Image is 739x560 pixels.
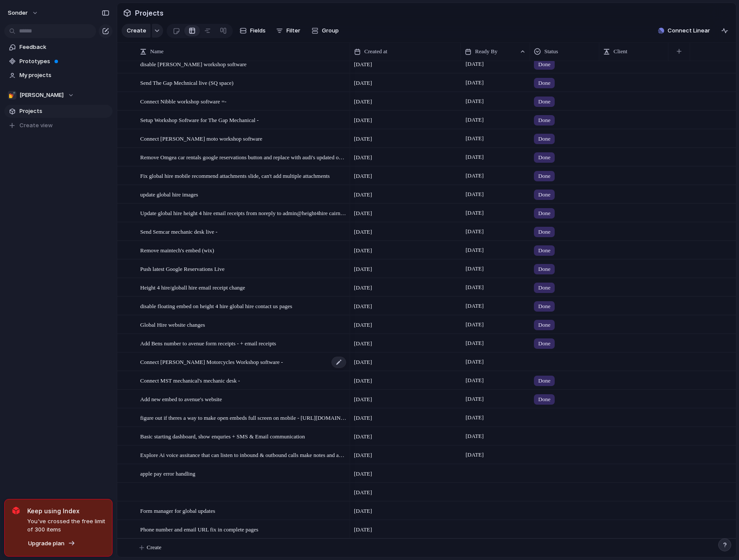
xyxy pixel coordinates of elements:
[4,119,112,132] button: Create view
[538,116,550,125] span: Done
[463,152,486,162] span: [DATE]
[4,41,112,54] a: Feedback
[354,470,372,478] span: [DATE]
[354,395,372,404] span: [DATE]
[140,357,283,367] span: Connect [PERSON_NAME] Motorcycles Workshop software -
[655,24,713,37] button: Connect Linear
[236,24,269,38] button: Fields
[19,57,109,66] span: Prototypes
[140,226,218,236] span: Send Semcar mechanic desk live -
[133,5,165,21] span: Projects
[538,339,550,348] span: Done
[354,153,372,162] span: [DATE]
[140,468,195,478] span: apple pay error handling
[140,115,259,125] span: Setup Workshop Software for The Gap Mechanical -
[354,507,372,515] span: [DATE]
[538,153,550,162] span: Done
[140,431,305,441] span: Basic starting dashboard, show enquries + SMS & Email communication
[614,47,627,56] span: Client
[538,302,550,311] span: Done
[140,301,292,311] span: disable floating embed on height 4 hire global hire contact us pages
[354,283,372,292] span: [DATE]
[140,171,330,180] span: Fix global hire mobile recommend attachments slide, can't add multiple attachments
[538,265,550,274] span: Done
[140,96,226,106] span: Connect Nibble workshop software =-
[4,89,112,102] button: 💅[PERSON_NAME]
[463,394,486,404] span: [DATE]
[463,133,486,144] span: [DATE]
[538,377,550,385] span: Done
[463,450,486,460] span: [DATE]
[307,24,343,38] button: Group
[463,375,486,386] span: [DATE]
[140,208,347,218] span: Update global hire height 4 hire email receipts from noreply to admin@height4hire cairns@global-hire
[127,26,146,35] span: Create
[538,283,550,292] span: Done
[150,47,164,56] span: Name
[140,133,262,143] span: Connect [PERSON_NAME] moto workshop software
[354,339,372,348] span: [DATE]
[463,115,486,125] span: [DATE]
[354,488,372,497] span: [DATE]
[463,245,486,255] span: [DATE]
[19,71,109,80] span: My projects
[544,47,558,56] span: Status
[668,26,710,35] span: Connect Linear
[140,412,347,422] span: figure out if theres a way to make open embeds full screen on mobile - [URL][DOMAIN_NAME]
[364,47,387,56] span: Created at
[354,451,372,460] span: [DATE]
[538,321,550,329] span: Done
[286,26,300,35] span: Filter
[538,135,550,143] span: Done
[354,116,372,125] span: [DATE]
[8,91,16,100] div: 💅
[140,59,247,69] span: disable [PERSON_NAME] workshop software
[4,6,43,20] button: sonder
[354,377,372,385] span: [DATE]
[463,226,486,237] span: [DATE]
[8,9,28,17] span: sonder
[140,505,215,515] span: Form manager for global updates
[354,79,372,87] span: [DATE]
[354,135,372,143] span: [DATE]
[354,172,372,180] span: [DATE]
[19,121,53,130] span: Create view
[538,209,550,218] span: Done
[354,190,372,199] span: [DATE]
[27,517,105,534] span: You've crossed the free limit of 300 items
[19,107,109,116] span: Projects
[354,302,372,311] span: [DATE]
[19,43,109,51] span: Feedback
[354,525,372,534] span: [DATE]
[140,524,258,534] span: Phone number and email URL fix in complete pages
[28,539,64,548] span: Upgrade plan
[463,431,486,441] span: [DATE]
[140,264,225,274] span: Push latest Google Reservations Live
[354,97,372,106] span: [DATE]
[463,96,486,106] span: [DATE]
[122,24,151,38] button: Create
[140,152,347,162] span: Remove Omgea car rentals google reservations button and replace with audi's updated one in sheets
[463,412,486,423] span: [DATE]
[463,282,486,293] span: [DATE]
[538,60,550,69] span: Done
[273,24,304,38] button: Filter
[354,358,372,367] span: [DATE]
[354,265,372,274] span: [DATE]
[4,69,112,82] a: My projects
[538,97,550,106] span: Done
[463,208,486,218] span: [DATE]
[538,79,550,87] span: Done
[27,506,105,515] span: Keep using Index
[147,543,161,552] span: Create
[463,59,486,69] span: [DATE]
[354,209,372,218] span: [DATE]
[463,171,486,181] span: [DATE]
[140,375,240,385] span: Connect MST mechanical's mechanic desk -
[354,228,372,236] span: [DATE]
[538,190,550,199] span: Done
[250,26,266,35] span: Fields
[140,189,198,199] span: update global hire images
[463,77,486,88] span: [DATE]
[463,357,486,367] span: [DATE]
